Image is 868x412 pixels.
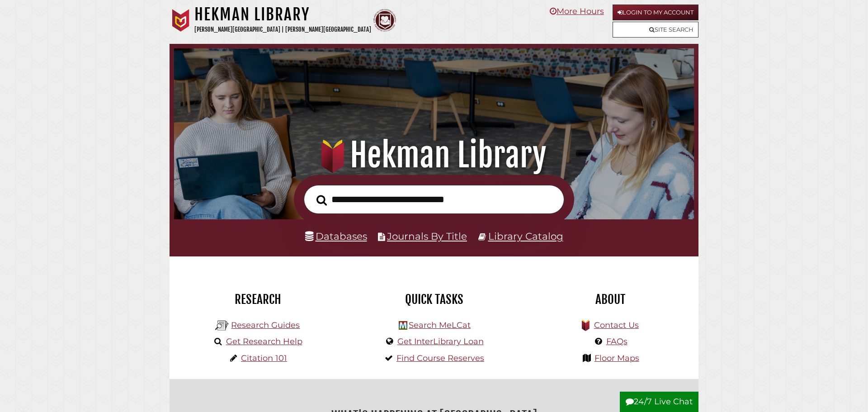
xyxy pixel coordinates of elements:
a: Get InterLibrary Loan [397,336,484,346]
h1: Hekman Library [187,135,681,175]
a: Get Research Help [226,336,302,346]
a: Journals By Title [387,230,467,242]
img: Calvin Theological Seminary [373,9,396,32]
p: [PERSON_NAME][GEOGRAPHIC_DATA] | [PERSON_NAME][GEOGRAPHIC_DATA] [194,24,371,35]
a: Find Course Reserves [396,353,484,363]
a: More Hours [550,6,604,16]
h2: Quick Tasks [353,292,515,307]
h2: Research [176,292,339,307]
img: Hekman Library Logo [215,319,229,332]
a: Citation 101 [241,353,287,363]
a: Site Search [613,22,698,38]
h2: About [529,292,692,307]
i: Search [316,194,327,206]
img: Calvin University [170,9,192,32]
img: Hekman Library Logo [399,321,407,330]
a: Research Guides [231,320,300,330]
h1: Hekman Library [194,5,371,24]
a: Floor Maps [594,353,639,363]
a: Contact Us [594,320,639,330]
a: Databases [305,230,367,242]
a: Login to My Account [613,5,698,20]
a: FAQs [606,336,627,346]
button: Search [312,192,331,208]
a: Search MeLCat [409,320,471,330]
a: Library Catalog [488,230,563,242]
